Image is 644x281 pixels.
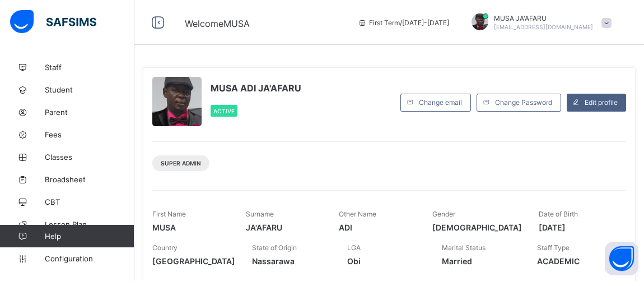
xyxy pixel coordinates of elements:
[45,175,134,184] span: Broadsheet
[10,10,96,34] img: safsims
[339,210,376,218] span: Other Name
[246,223,323,232] span: JA'AFARU
[45,254,134,263] span: Configuration
[358,19,449,27] span: session/term information
[494,14,593,22] span: MUSA JA'AFARU
[432,223,522,232] span: [DEMOGRAPHIC_DATA]
[494,24,593,30] span: [EMAIL_ADDRESS][DOMAIN_NAME]
[152,223,229,232] span: MUSA
[442,243,486,252] span: Marital Status
[460,13,617,32] div: MUSAJA'AFARU
[45,232,134,241] span: Help
[432,210,455,218] span: Gender
[152,243,178,252] span: Country
[539,223,615,232] span: [DATE]
[347,243,361,252] span: LGA
[252,243,297,252] span: State of Origin
[45,108,134,117] span: Parent
[45,153,134,162] span: Classes
[161,160,201,167] span: Super Admin
[45,63,134,72] span: Staff
[539,210,578,218] span: Date of Birth
[585,98,618,107] span: Edit profile
[605,242,638,275] button: Open asap
[246,210,274,218] span: Surname
[185,18,250,29] span: Welcome MUSA
[45,197,134,206] span: CBT
[45,85,134,94] span: Student
[537,256,615,266] span: ACADEMIC
[213,108,235,114] span: Active
[339,223,416,232] span: ADI
[347,256,426,266] span: Obi
[419,98,462,107] span: Change email
[252,256,330,266] span: Nassarawa
[45,130,134,139] span: Fees
[211,82,301,94] span: MUSA ADI JA'AFARU
[442,256,520,266] span: Married
[152,210,186,218] span: First Name
[537,243,570,252] span: Staff Type
[152,256,235,266] span: [GEOGRAPHIC_DATA]
[495,98,552,107] span: Change Password
[45,220,134,229] span: Lesson Plan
